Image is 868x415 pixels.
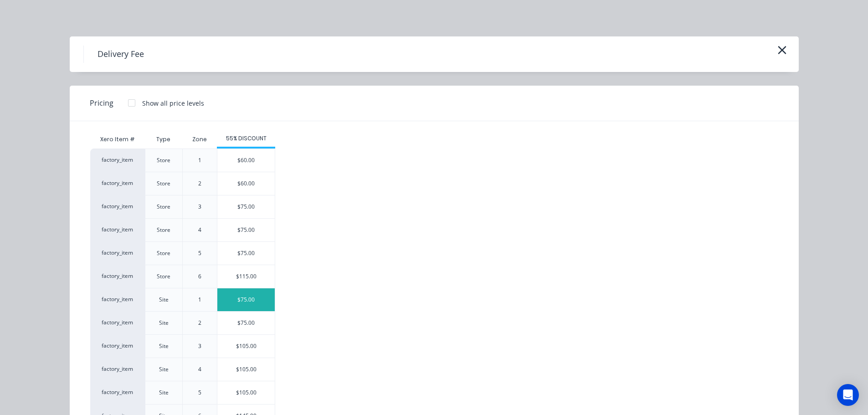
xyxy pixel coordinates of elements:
div: Zone [185,128,214,151]
div: Site [159,319,169,327]
div: 55% DISCOUNT [217,134,275,143]
div: factory_item [90,334,145,358]
div: 2 [198,179,201,188]
div: Type [149,128,178,151]
div: factory_item [90,311,145,334]
div: $105.00 [217,381,275,404]
h4: Delivery Fee [83,46,158,63]
div: $75.00 [217,242,275,265]
div: $75.00 [217,288,275,311]
div: Show all price levels [142,98,204,108]
span: Pricing [90,97,113,108]
div: Open Intercom Messenger [837,384,859,406]
div: 3 [198,342,201,350]
div: factory_item [90,195,145,218]
div: $60.00 [217,172,275,195]
div: 4 [198,226,201,234]
div: 4 [198,365,201,374]
div: $115.00 [217,265,275,288]
div: $105.00 [217,358,275,381]
div: 3 [198,203,201,211]
div: factory_item [90,218,145,241]
div: factory_item [90,381,145,404]
div: Store [157,272,170,281]
div: Store [157,179,170,188]
div: Store [157,249,170,257]
div: factory_item [90,288,145,311]
div: factory_item [90,149,145,172]
div: Store [157,156,170,164]
div: $105.00 [217,335,275,358]
div: $60.00 [217,149,275,172]
div: $75.00 [217,195,275,218]
div: $75.00 [217,219,275,241]
div: 6 [198,272,201,281]
div: 5 [198,389,201,397]
div: factory_item [90,172,145,195]
div: factory_item [90,358,145,381]
div: factory_item [90,241,145,265]
div: $75.00 [217,312,275,334]
div: Site [159,365,169,374]
div: Store [157,203,170,211]
div: 1 [198,296,201,304]
div: Site [159,389,169,397]
div: 2 [198,319,201,327]
div: 1 [198,156,201,164]
div: Site [159,342,169,350]
div: 5 [198,249,201,257]
div: factory_item [90,265,145,288]
div: Xero Item # [90,130,145,149]
div: Site [159,296,169,304]
div: Store [157,226,170,234]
